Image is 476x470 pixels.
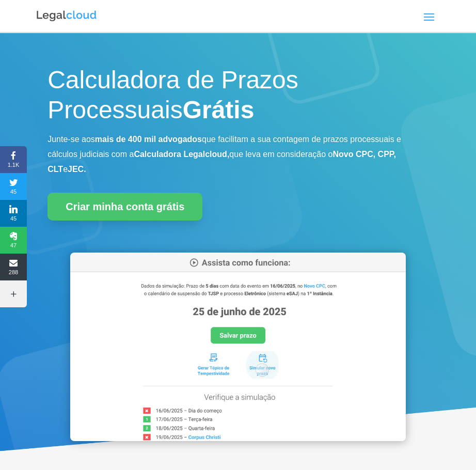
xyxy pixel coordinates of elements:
b: mais de 400 mil advogados [95,135,202,144]
img: Calculadora de Prazos Processuais da Legalcloud [70,253,406,441]
img: Logo da Legalcloud [36,9,98,23]
p: Junte-se aos que facilitam a sua contagem de prazos processuais e cálculos judiciais com a que le... [47,132,429,177]
b: JEC. [68,165,86,174]
a: Criar minha conta grátis [47,193,202,221]
strong: Grátis [183,96,255,123]
a: Calculadora de Prazos Processuais da Legalcloud [70,434,406,443]
h1: Calculadora de Prazos Processuais [47,65,429,130]
b: Novo CPC, CPP, CLT [47,150,396,174]
b: Calculadora Legalcloud, [134,150,229,159]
